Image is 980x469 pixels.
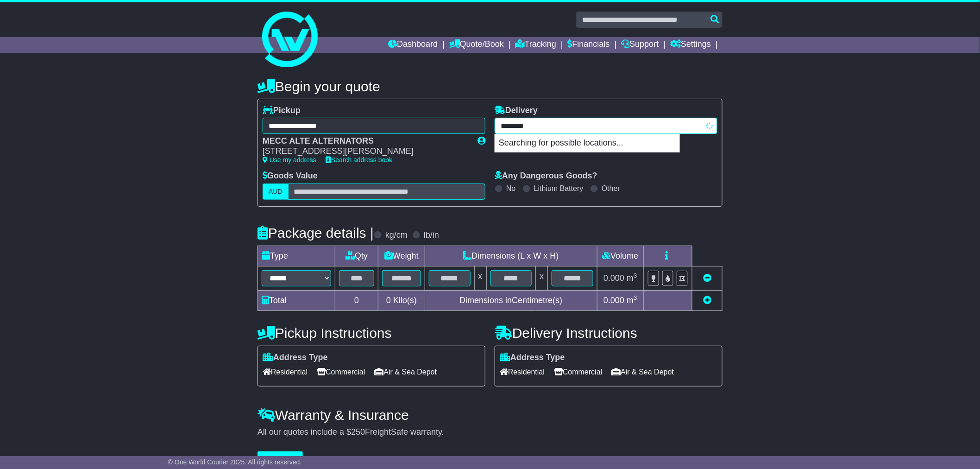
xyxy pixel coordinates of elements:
td: Dimensions in Centimetre(s) [425,290,597,311]
button: Get Quotes [258,451,303,468]
span: Residential [500,365,545,379]
a: Financials [568,37,610,53]
td: x [474,266,486,290]
typeahead: Please provide city [495,118,717,134]
h4: Warranty & Insurance [258,407,722,423]
h4: Pickup Instructions [258,325,485,341]
td: Dimensions (L x W x H) [425,246,597,266]
span: Air & Sea Depot [375,365,437,379]
label: Lithium Battery [534,184,584,193]
td: 0 [335,290,378,311]
label: Other [602,184,620,193]
label: Goods Value [263,171,318,181]
td: Total [258,290,335,311]
a: Remove this item [703,273,711,283]
td: Qty [335,246,378,266]
td: x [536,266,548,290]
a: Search address book [326,156,392,164]
div: [STREET_ADDRESS][PERSON_NAME] [263,146,468,157]
label: kg/cm [385,230,408,241]
span: 0 [386,296,391,305]
td: Type [258,246,335,266]
a: Quote/Book [449,37,504,53]
h4: Begin your quote [258,79,722,94]
td: Kilo(s) [378,290,425,311]
div: MECC ALTE ALTERNATORS [263,136,468,146]
label: Pickup [263,106,301,116]
a: Use my address [263,156,316,164]
a: Add new item [703,296,711,305]
span: 250 [351,427,365,437]
label: lb/in [424,230,439,241]
span: © One World Courier 2025. All rights reserved. [168,458,302,466]
label: Address Type [500,353,565,363]
p: Searching for possible locations... [495,134,679,152]
td: Weight [378,246,425,266]
label: Address Type [263,353,328,363]
span: m [627,296,637,305]
td: Volume [597,246,643,266]
span: 0.000 [603,273,624,283]
h4: Delivery Instructions [495,325,722,341]
span: Air & Sea Depot [612,365,674,379]
label: No [506,184,515,193]
span: m [627,273,637,283]
sup: 3 [634,294,637,301]
a: Tracking [515,37,556,53]
a: Support [622,37,659,53]
span: 0.000 [603,296,624,305]
sup: 3 [634,272,637,279]
h4: Package details | [258,225,374,241]
a: Settings [670,37,711,53]
span: Residential [263,365,308,379]
label: AUD [263,184,289,200]
span: Commercial [554,365,602,379]
div: All our quotes include a $ FreightSafe warranty. [258,427,722,437]
label: Any Dangerous Goods? [495,171,597,181]
a: Dashboard [388,37,438,53]
span: Commercial [317,365,365,379]
label: Delivery [495,106,538,116]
